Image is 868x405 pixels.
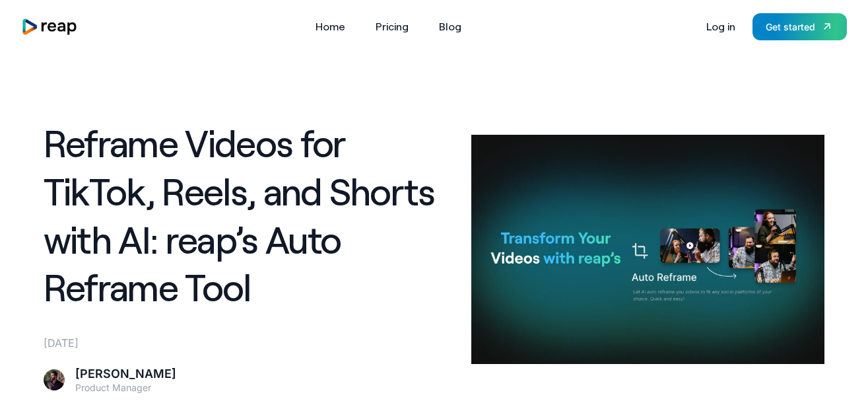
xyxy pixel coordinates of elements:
a: Log in [700,16,742,37]
a: Pricing [369,16,415,37]
a: Blog [432,16,468,37]
img: reap logo [21,18,78,36]
div: [PERSON_NAME] [75,367,176,382]
h1: Reframe Videos for TikTok, Reels, and Shorts with AI: reap’s Auto Reframe Tool [44,119,456,311]
a: Get started [752,13,847,40]
div: [DATE] [44,335,456,351]
div: Product Manager [75,382,176,394]
div: Get started [766,20,815,34]
a: Home [309,16,352,37]
a: home [21,18,78,36]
